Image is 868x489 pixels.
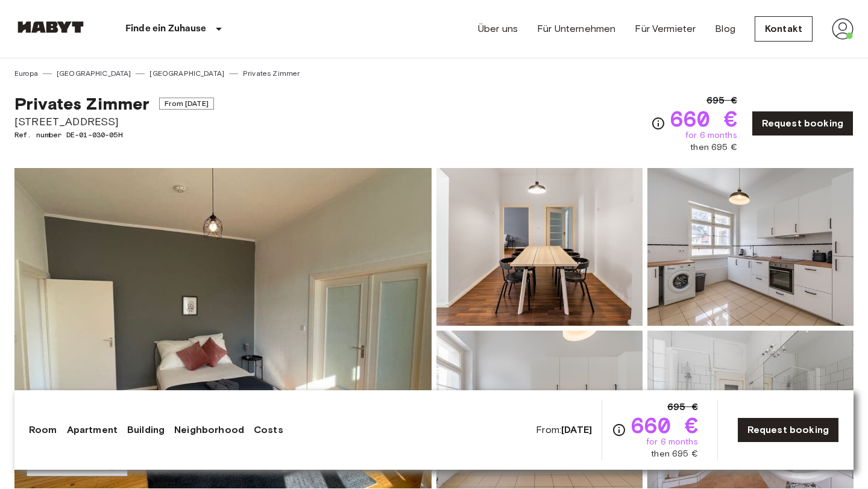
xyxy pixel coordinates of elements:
a: Über uns [478,22,518,36]
span: for 6 months [685,129,737,142]
img: Habyt [14,21,87,33]
a: Request booking [737,417,839,443]
a: [GEOGRAPHIC_DATA] [57,68,131,79]
a: Costs [254,423,283,437]
a: Für Vermieter [635,22,696,36]
span: 660 € [670,108,737,129]
span: From: [536,423,592,437]
span: Ref. number DE-01-030-05H [14,129,214,140]
a: Europa [14,68,38,79]
span: [STREET_ADDRESS] [14,114,214,129]
a: Kontakt [755,16,813,42]
a: Blog [715,22,735,36]
img: Picture of unit DE-01-030-05H [647,331,854,488]
span: 695 € [706,93,737,108]
img: avatar [832,18,854,40]
a: Building [127,423,165,437]
a: Neighborhood [174,423,244,437]
span: From [DATE] [159,98,214,110]
span: for 6 months [646,436,698,448]
a: Für Unternehmen [537,22,615,36]
svg: Check cost overview for full price breakdown. Please note that discounts apply to new joiners onl... [612,423,626,437]
a: [GEOGRAPHIC_DATA] [149,68,224,79]
a: Apartment [67,423,118,437]
img: Picture of unit DE-01-030-05H [436,331,643,488]
span: then 695 € [651,448,698,460]
svg: Check cost overview for full price breakdown. Please note that discounts apply to new joiners onl... [651,116,665,131]
span: 695 € [667,400,698,414]
a: Privates Zimmer [243,68,300,79]
b: [DATE] [561,424,592,435]
img: Picture of unit DE-01-030-05H [436,168,643,326]
img: Marketing picture of unit DE-01-030-05H [14,168,432,488]
a: Request booking [752,111,854,136]
span: Privates Zimmer [14,93,149,114]
span: 660 € [631,414,698,436]
p: Finde ein Zuhause [125,22,207,36]
img: Picture of unit DE-01-030-05H [647,168,854,326]
span: then 695 € [690,142,737,154]
a: Room [29,423,57,437]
